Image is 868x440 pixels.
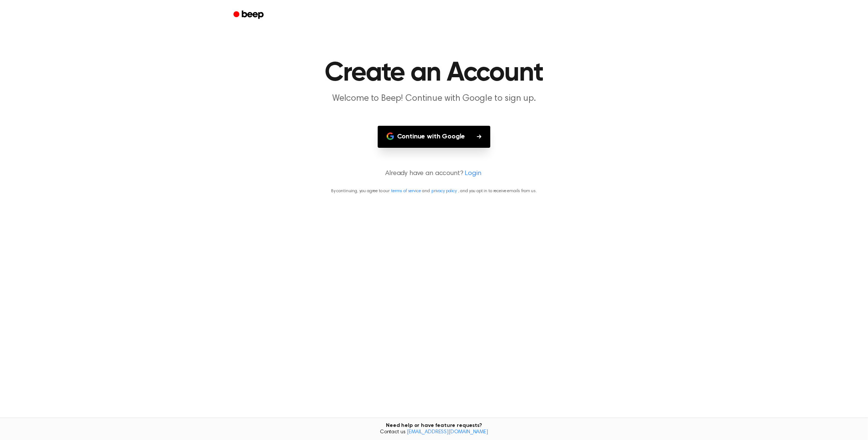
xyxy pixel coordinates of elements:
a: privacy policy [431,189,457,193]
p: Welcome to Beep! Continue with Google to sign up. [291,93,577,105]
button: Continue with Google [378,126,491,148]
a: Login [465,169,481,179]
p: Already have an account? [9,169,859,179]
p: By continuing, you agree to our and , and you opt in to receive emails from us. [9,188,859,194]
span: Contact us [4,429,864,436]
a: [EMAIL_ADDRESS][DOMAIN_NAME] [407,430,488,435]
h1: Create an Account [243,60,625,87]
a: terms of service [391,189,421,193]
a: Beep [228,8,270,22]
